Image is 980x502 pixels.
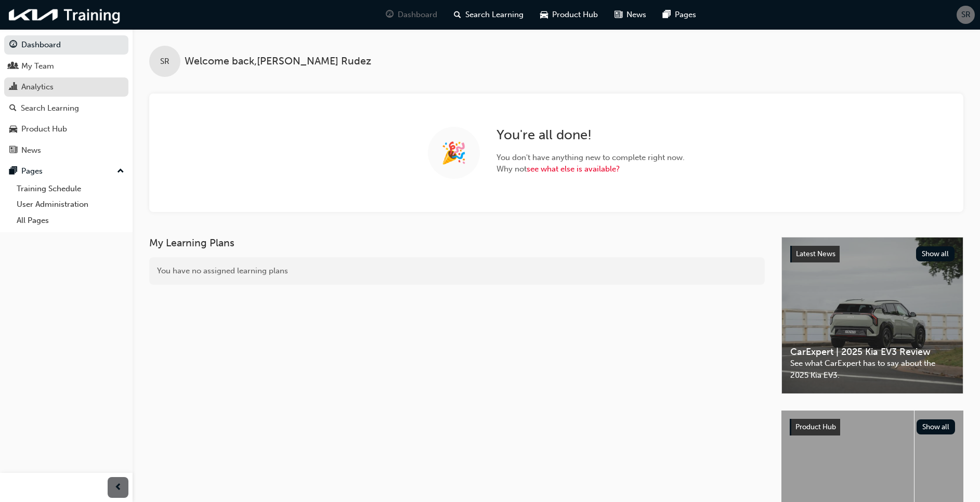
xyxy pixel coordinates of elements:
[446,4,532,25] a: search-iconSearch Learning
[781,237,963,394] a: Latest NewsShow allCarExpert | 2025 Kia EV3 ReviewSee what CarExpert has to say about the 2025 Ki...
[398,9,437,21] span: Dashboard
[4,162,128,181] button: Pages
[790,419,955,435] a: Product HubShow all
[4,57,128,76] a: My Team
[9,41,17,50] span: guage-icon
[465,9,524,21] span: Search Learning
[114,481,122,494] span: prev-icon
[21,123,67,135] div: Product Hub
[160,56,169,68] span: SR
[12,213,128,229] a: All Pages
[626,9,646,21] span: News
[796,249,835,258] span: Latest News
[117,165,124,178] span: up-icon
[185,56,371,68] span: Welcome back , [PERSON_NAME] Rudez
[4,35,128,55] a: Dashboard
[149,257,765,285] div: You have no assigned learning plans
[12,196,128,213] a: User Administration
[917,419,956,434] button: Show all
[527,164,620,174] a: see what else is available?
[149,237,765,249] h3: My Learning Plans
[21,165,43,177] div: Pages
[12,181,128,197] a: Training Schedule
[4,141,128,160] a: News
[9,125,17,134] span: car-icon
[916,246,955,261] button: Show all
[663,8,671,21] span: pages-icon
[496,163,685,175] span: Why not
[790,358,955,381] span: See what CarExpert has to say about the 2025 Kia EV3.
[441,147,467,159] span: 🎉
[9,83,17,92] span: chart-icon
[9,104,17,113] span: search-icon
[21,102,79,114] div: Search Learning
[21,81,54,93] div: Analytics
[675,9,696,21] span: Pages
[9,146,17,155] span: news-icon
[790,346,955,358] span: CarExpert | 2025 Kia EV3 Review
[454,8,461,21] span: search-icon
[4,120,128,139] a: Product Hub
[532,4,606,25] a: car-iconProduct Hub
[615,8,622,21] span: news-icon
[961,9,971,21] span: SR
[496,152,685,164] span: You don ' t have anything new to complete right now.
[4,33,128,162] button: DashboardMy TeamAnalyticsSearch LearningProduct HubNews
[4,99,128,118] a: Search Learning
[795,422,836,431] span: Product Hub
[957,6,975,24] button: SR
[655,4,704,25] a: pages-iconPages
[790,246,955,262] a: Latest NewsShow all
[386,8,394,21] span: guage-icon
[377,4,446,25] a: guage-iconDashboard
[4,77,128,97] a: Analytics
[9,62,17,71] span: people-icon
[496,127,685,143] h2: You ' re all done!
[552,9,598,21] span: Product Hub
[5,4,125,25] img: kia-training
[21,60,54,72] div: My Team
[9,167,17,176] span: pages-icon
[540,8,548,21] span: car-icon
[21,144,41,156] div: News
[606,4,655,25] a: news-iconNews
